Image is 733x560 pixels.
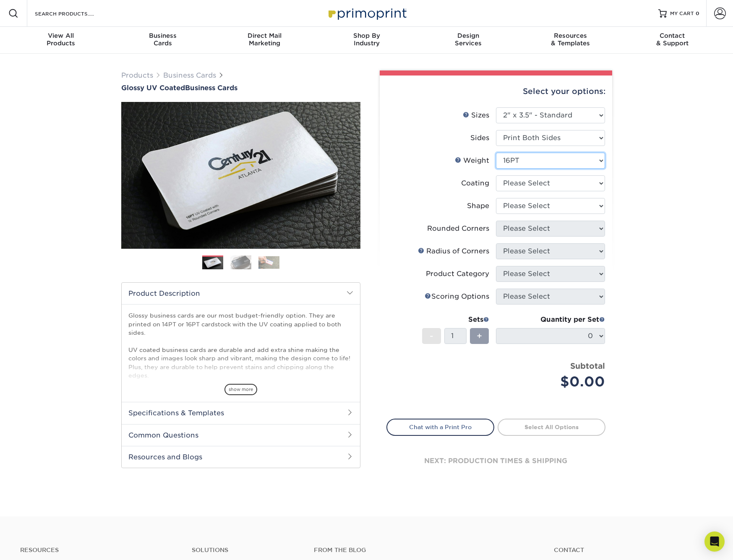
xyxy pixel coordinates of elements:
a: Shop ByIndustry [316,27,417,54]
a: Products [121,71,153,79]
h4: From the Blog [314,547,531,554]
h1: Business Cards [121,84,360,92]
span: Contact [621,32,723,39]
div: Products [10,32,112,47]
div: & Templates [519,32,621,47]
span: MY CART [670,10,694,17]
span: 0 [696,10,699,16]
a: Chat with a Print Pro [386,419,494,435]
div: Select your options: [386,76,605,107]
div: Open Intercom Messenger [704,531,725,552]
a: DesignServices [417,27,519,54]
div: Scoring Options [425,292,489,302]
img: Business Cards 01 [202,253,223,273]
h2: Common Questions [122,424,360,446]
div: Industry [316,32,417,47]
div: next: production times & shipping [386,436,605,486]
div: Marketing [214,32,316,47]
a: Direct MailMarketing [214,27,316,54]
div: Cards [112,32,214,47]
div: Radius of Corners [418,246,489,256]
div: Coating [461,178,489,188]
h2: Specifications & Templates [122,402,360,424]
div: $0.00 [502,372,605,392]
span: + [477,330,482,342]
div: Rounded Corners [427,224,489,234]
strong: Subtotal [570,361,605,370]
div: Services [417,32,519,47]
span: Shop By [316,32,417,39]
span: Glossy UV Coated [121,84,185,92]
div: Product Category [426,269,489,279]
img: Business Cards 03 [258,256,279,269]
a: BusinessCards [112,27,214,54]
div: Sizes [463,110,489,120]
div: Sets [422,315,489,325]
img: Glossy UV Coated 01 [121,56,360,295]
img: Business Cards 02 [230,255,251,270]
p: Glossy business cards are our most budget-friendly option. They are printed on 14PT or 16PT cards... [128,311,353,422]
h4: Solutions [192,547,302,554]
span: Direct Mail [214,32,316,39]
img: Primoprint [325,4,409,22]
div: Quantity per Set [496,315,605,325]
a: View AllProducts [10,27,112,54]
h4: Resources [20,547,179,554]
a: Glossy UV CoatedBusiness Cards [121,84,360,92]
span: Design [417,32,519,39]
span: View All [10,32,112,39]
a: Business Cards [163,71,216,79]
div: Shape [467,201,489,211]
div: Sides [470,133,489,143]
a: Contact [554,547,713,554]
h2: Resources and Blogs [122,446,360,468]
span: Resources [519,32,621,39]
a: Select All Options [498,419,605,435]
span: Business [112,32,214,39]
div: Weight [455,156,489,166]
span: - [430,330,433,342]
a: Resources& Templates [519,27,621,54]
a: Contact& Support [621,27,723,54]
h2: Product Description [122,283,360,304]
input: SEARCH PRODUCTS..... [34,8,116,18]
div: & Support [621,32,723,47]
span: show more [224,384,257,395]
